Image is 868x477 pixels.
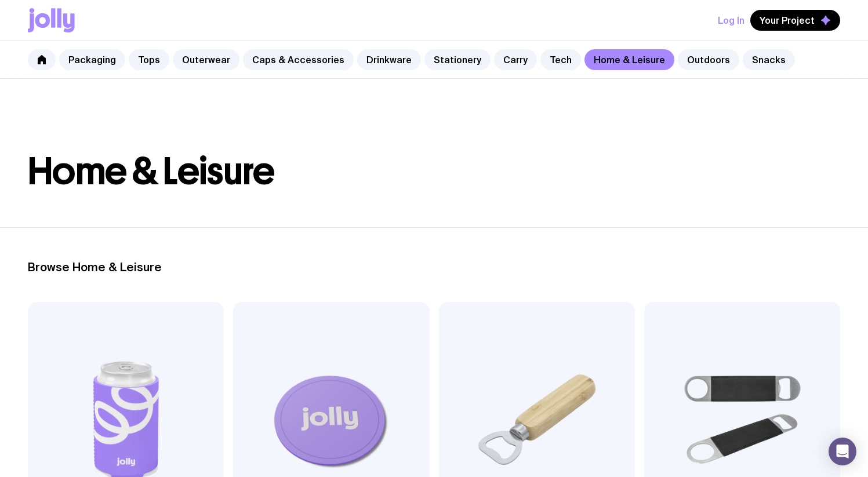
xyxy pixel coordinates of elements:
[28,260,840,274] h2: Browse Home & Leisure
[243,49,354,70] a: Caps & Accessories
[129,49,169,70] a: Tops
[494,49,537,70] a: Carry
[743,49,795,70] a: Snacks
[584,49,674,70] a: Home & Leisure
[59,49,125,70] a: Packaging
[173,49,239,70] a: Outerwear
[718,10,744,31] button: Log In
[357,49,421,70] a: Drinkware
[760,14,815,26] span: Your Project
[28,153,840,190] h1: Home & Leisure
[829,438,856,465] div: Open Intercom Messenger
[678,49,739,70] a: Outdoors
[540,49,581,70] a: Tech
[750,10,840,31] button: Your Project
[424,49,491,70] a: Stationery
